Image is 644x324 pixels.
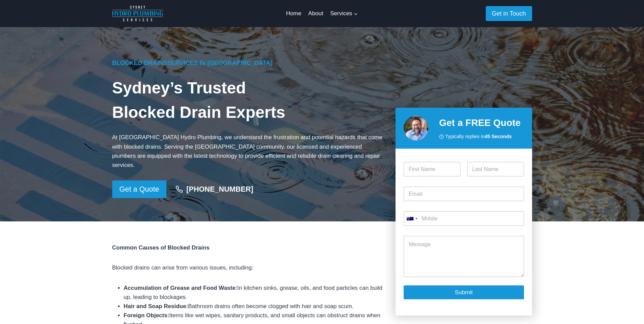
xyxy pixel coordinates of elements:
[112,133,385,170] p: At [GEOGRAPHIC_DATA] Hydro Plumbing, we understand the frustration and potential hazards that com...
[445,133,512,141] span: Typically replies in
[112,59,385,68] h6: Services in [GEOGRAPHIC_DATA]
[330,9,358,18] span: Services
[169,181,260,197] a: [PHONE_NUMBER]
[186,185,253,193] strong: [PHONE_NUMBER]
[439,116,524,130] h2: Get a FREE Quote
[404,211,524,226] input: Mobile
[404,162,460,176] input: First Name
[404,187,524,201] input: Email
[485,134,512,139] strong: 45 Seconds
[124,285,238,291] strong: Accumulation of Grease and Food Waste:
[467,162,524,176] input: Last Name
[404,285,524,299] button: Submit
[327,5,361,22] a: Services
[124,303,188,309] strong: Hair and Soap Residue:
[112,180,167,198] a: Get a Quote
[112,60,167,66] a: Blocked Drains
[283,5,361,22] nav: Primary Navigation
[124,302,385,311] li: Bathroom drains often become clogged with hair and soap scum.​
[404,211,420,226] button: Selected country
[112,244,210,251] strong: Common Causes of Blocked Drains
[119,183,159,195] span: Get a Quote
[486,6,532,21] a: Get in Touch
[283,5,305,22] a: Home
[112,6,163,21] img: Sydney Hydro Plumbing Logo
[112,263,385,272] p: Blocked drains can arise from various issues, including:
[112,76,385,125] h1: Sydney’s Trusted Blocked Drain Experts
[305,5,327,22] a: About
[124,283,385,302] li: In kitchen sinks, grease, oils, and food particles can build up, leading to blockages.​
[124,312,169,319] strong: Foreign Objects:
